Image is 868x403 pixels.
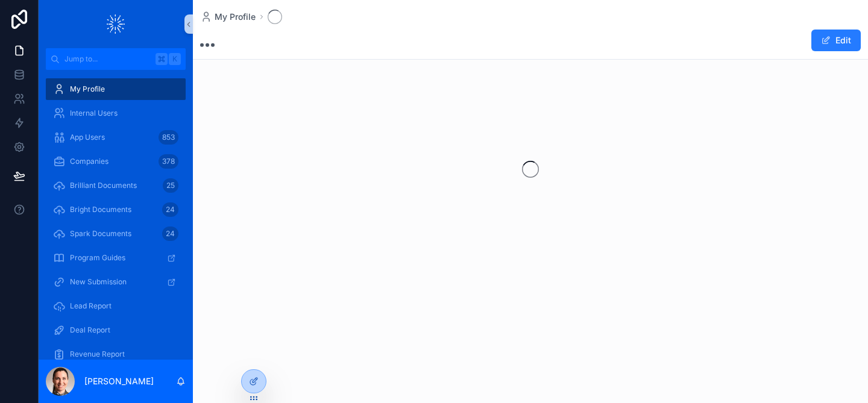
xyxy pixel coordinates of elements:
a: Lead Report [46,295,186,317]
a: My Profile [200,11,256,23]
span: My Profile [70,84,105,94]
a: Deal Report [46,319,186,341]
span: My Profile [215,11,256,23]
a: Program Guides [46,247,186,269]
a: Revenue Report [46,343,186,365]
div: 25 [163,178,178,193]
span: Internal Users [70,108,118,118]
span: Spark Documents [70,229,131,239]
div: scrollable content [39,70,193,360]
div: 24 [162,226,178,241]
span: K [170,54,180,64]
div: 853 [159,130,178,145]
p: [PERSON_NAME] [84,375,154,387]
img: App logo [107,14,125,34]
div: 378 [159,154,178,169]
a: Internal Users [46,102,186,124]
span: New Submission [70,277,127,287]
a: Bright Documents24 [46,199,186,220]
span: Lead Report [70,301,112,311]
span: Jump to... [64,54,151,64]
span: Brilliant Documents [70,181,137,190]
span: Deal Report [70,325,110,335]
div: 24 [162,202,178,217]
span: Bright Documents [70,205,131,214]
span: Revenue Report [70,349,125,359]
span: App Users [70,133,105,142]
a: My Profile [46,78,186,100]
a: New Submission [46,271,186,293]
a: Brilliant Documents25 [46,175,186,196]
span: Companies [70,157,108,166]
a: Spark Documents24 [46,223,186,245]
a: App Users853 [46,127,186,148]
a: Companies378 [46,151,186,172]
button: Jump to...K [46,48,186,70]
button: Edit [811,30,861,51]
span: Program Guides [70,253,125,263]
